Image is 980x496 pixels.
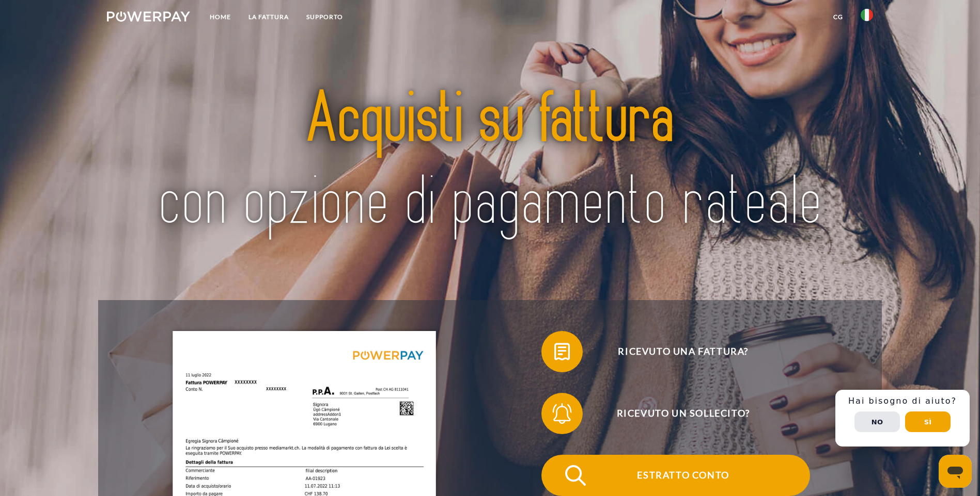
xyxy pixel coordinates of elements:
[825,8,852,26] a: CG
[861,9,873,21] img: it
[541,393,810,434] button: Ricevuto un sollecito?
[556,331,810,372] span: Ricevuto una fattura?
[240,8,298,26] a: LA FATTURA
[556,455,810,496] span: Estratto conto
[201,8,240,26] a: Home
[298,8,352,26] a: Supporto
[939,455,972,488] iframe: Pulsante per aprire la finestra di messaggistica
[556,393,810,434] span: Ricevuto un sollecito?
[541,455,810,496] button: Estratto conto
[549,401,575,426] img: qb_bell.svg
[145,49,835,274] img: title-powerpay_it.svg
[541,331,810,372] button: Ricevuto una fattura?
[842,396,963,406] h3: Hai bisogno di aiuto?
[854,411,900,432] button: No
[905,411,951,432] button: Sì
[549,339,575,365] img: qb_bill.svg
[107,11,190,22] img: logo-powerpay-white.svg
[563,462,588,488] img: qb_search.svg
[835,390,970,447] div: Schnellhilfe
